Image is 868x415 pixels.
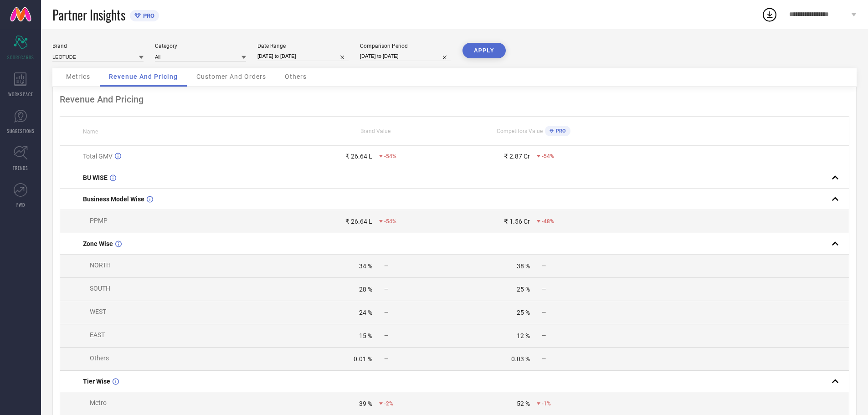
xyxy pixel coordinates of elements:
[83,128,98,135] span: Name
[359,400,372,407] div: 39 %
[90,217,108,224] span: PPMP
[542,286,546,292] span: —
[196,73,266,80] span: Customer And Orders
[7,54,34,61] span: SCORECARDS
[384,309,388,316] span: —
[761,6,778,23] div: Open download list
[7,128,35,134] span: SUGGESTIONS
[345,153,372,160] div: ₹ 26.64 L
[66,73,90,80] span: Metrics
[517,400,530,407] div: 52 %
[83,378,110,385] span: Tier Wise
[83,174,108,181] span: BU WISE
[384,356,388,362] span: —
[542,263,546,269] span: —
[517,262,530,270] div: 38 %
[83,153,113,160] span: Total GMV
[504,153,530,160] div: ₹ 2.87 Cr
[517,332,530,339] div: 12 %
[257,43,349,49] div: Date Range
[90,261,111,269] span: NORTH
[359,286,372,293] div: 28 %
[90,285,110,292] span: SOUTH
[345,218,372,225] div: ₹ 26.64 L
[517,286,530,293] div: 25 %
[384,333,388,339] span: —
[542,218,554,225] span: -48%
[83,240,113,247] span: Zone Wise
[83,195,144,203] span: Business Model Wise
[109,73,178,80] span: Revenue And Pricing
[52,5,125,24] span: Partner Insights
[542,333,546,339] span: —
[13,164,28,171] span: TRENDS
[360,43,451,49] div: Comparison Period
[90,399,107,406] span: Metro
[354,355,372,363] div: 0.01 %
[52,43,144,49] div: Brand
[517,309,530,316] div: 25 %
[155,43,246,49] div: Category
[504,218,530,225] div: ₹ 1.56 Cr
[384,263,388,269] span: —
[359,332,372,339] div: 15 %
[542,153,554,159] span: -54%
[542,356,546,362] span: —
[360,128,390,134] span: Brand Value
[16,201,25,208] span: FWD
[384,400,393,407] span: -2%
[554,128,566,134] span: PRO
[141,12,154,19] span: PRO
[359,309,372,316] div: 24 %
[497,128,543,134] span: Competitors Value
[462,43,506,58] button: APPLY
[384,153,396,159] span: -54%
[542,400,551,407] span: -1%
[257,51,349,61] input: Select date range
[285,73,307,80] span: Others
[60,94,849,105] div: Revenue And Pricing
[384,218,396,225] span: -54%
[384,286,388,292] span: —
[90,354,109,362] span: Others
[8,91,33,97] span: WORKSPACE
[542,309,546,316] span: —
[90,331,105,338] span: EAST
[511,355,530,363] div: 0.03 %
[90,308,106,315] span: WEST
[360,51,451,61] input: Select comparison period
[359,262,372,270] div: 34 %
